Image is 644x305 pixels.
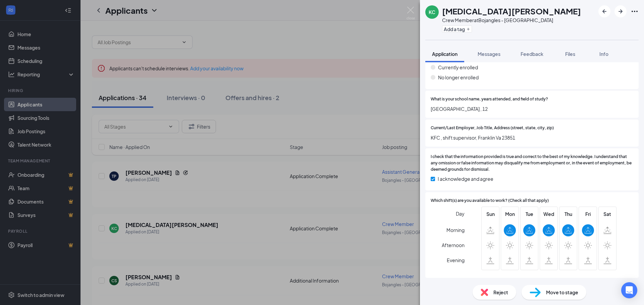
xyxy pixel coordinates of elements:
[599,51,608,57] span: Info
[493,289,508,296] span: Reject
[442,5,581,17] h1: [MEDICAL_DATA][PERSON_NAME]
[562,210,574,218] span: Thu
[582,210,594,218] span: Fri
[598,5,610,17] button: ArrowLeftNew
[442,25,472,32] button: PlusAdd a tag
[616,7,625,15] svg: ArrowRight
[601,210,613,218] span: Sat
[600,7,608,15] svg: ArrowLeftNew
[546,289,578,296] span: Move to stage
[438,64,478,71] span: Currently enrolled
[442,17,581,23] div: Crew Member at Bojangles - [GEOGRAPHIC_DATA]
[432,51,458,57] span: Application
[466,27,470,31] svg: Plus
[478,51,500,57] span: Messages
[442,239,465,251] span: Afternoon
[621,282,637,298] div: Open Intercom Messenger
[431,154,633,173] span: I check that the information provided is true and correct to the best of my knowledge. I understa...
[456,210,465,217] span: Day
[523,210,535,218] span: Tue
[431,134,633,141] span: KFC , shift supervisor, Franklin Va 23851
[565,51,575,57] span: Files
[504,210,516,218] span: Mon
[447,254,465,266] span: Evening
[429,9,435,15] div: KC
[438,74,479,81] span: No longer enrolled
[431,105,633,112] span: [GEOGRAPHIC_DATA] , 12
[631,7,639,15] svg: Ellipses
[438,175,493,182] span: I acknowledge and agree
[431,96,548,102] span: What is your school name, years attended, and field of study?
[431,198,549,204] span: Which shift(s) are you available to work? (Check all that apply)
[484,210,496,218] span: Sun
[431,125,554,131] span: Current/Last Employer, Job Title, Address (street, state, city, zip)
[521,51,543,57] span: Feedback
[446,224,465,236] span: Morning
[614,5,627,17] button: ArrowRight
[543,210,555,218] span: Wed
